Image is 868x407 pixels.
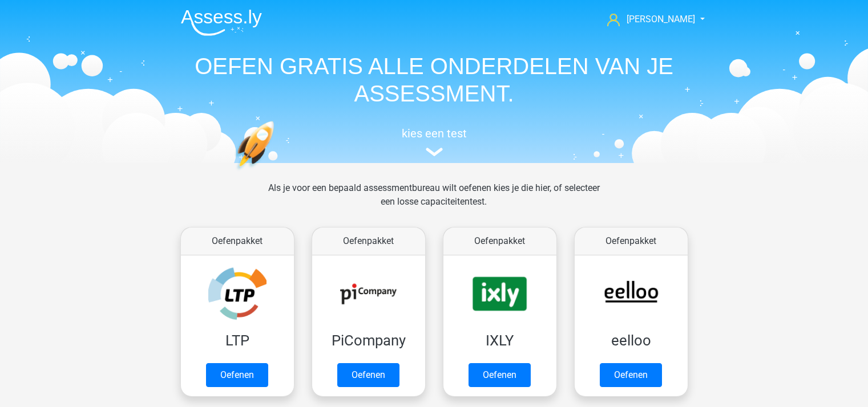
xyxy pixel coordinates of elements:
img: oefenen [235,121,318,224]
a: Oefenen [469,363,531,387]
a: Oefenen [600,363,662,387]
span: [PERSON_NAME] [627,14,695,25]
div: Als je voor een bepaald assessmentbureau wilt oefenen kies je die hier, of selecteer een losse ca... [259,181,609,222]
img: Assessly [181,9,262,36]
a: kies een test [172,127,697,157]
a: Oefenen [337,363,399,387]
a: [PERSON_NAME] [603,13,696,26]
img: assessment [426,148,443,156]
h5: kies een test [172,127,697,140]
a: Oefenen [206,363,268,387]
h1: OEFEN GRATIS ALLE ONDERDELEN VAN JE ASSESSMENT. [172,52,697,107]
